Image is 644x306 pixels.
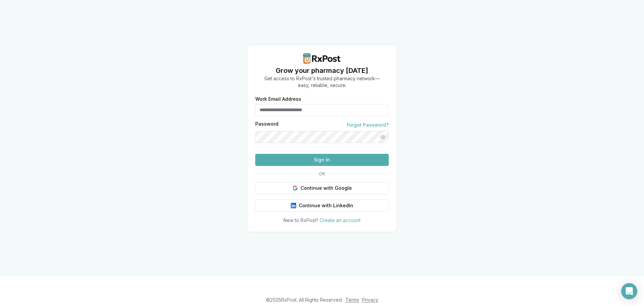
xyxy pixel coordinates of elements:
button: Continue with Google [255,182,389,194]
a: Privacy [362,297,378,303]
a: Forgot Password? [347,122,389,128]
button: Sign In [255,154,389,166]
img: LinkedIn [291,203,296,208]
label: Password [255,122,278,128]
a: Terms [345,297,359,303]
label: Work Email Address [255,97,389,101]
span: OR [316,171,328,177]
p: Get access to RxPost's trusted pharmacy network— easy, reliable, secure. [264,75,380,89]
button: Show password [377,131,389,143]
img: Google [292,185,298,191]
a: Create an account [320,217,361,223]
span: New to RxPost? [283,217,318,223]
img: RxPost Logo [301,53,343,64]
button: Continue with LinkedIn [255,200,389,212]
div: Open Intercom Messenger [621,283,637,299]
h1: Grow your pharmacy [DATE] [264,66,380,75]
